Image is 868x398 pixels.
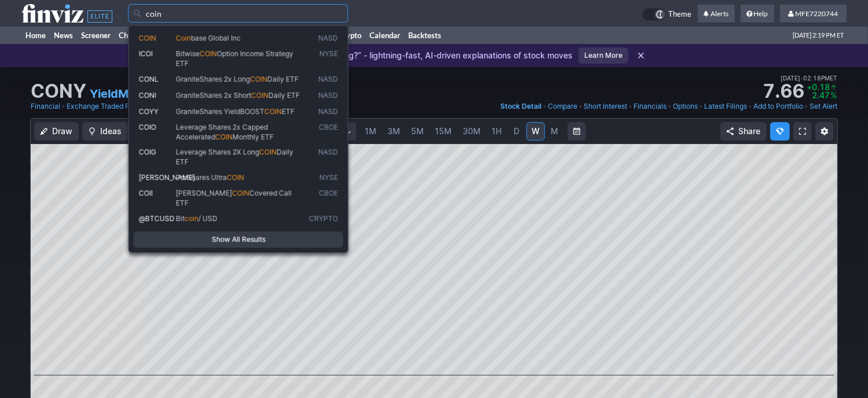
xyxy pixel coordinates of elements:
a: 15M [430,122,457,141]
span: • [543,101,547,112]
span: COIN [259,148,277,156]
span: [DATE] 2:19 PM ET [793,27,844,44]
a: News [50,27,77,44]
span: D [514,126,519,136]
span: M [551,126,559,136]
span: COIN [232,189,250,197]
a: Calendar [365,27,404,44]
span: base Global Inc [191,34,241,42]
span: NASD [318,34,338,43]
span: • [61,101,65,112]
span: COIG [139,148,156,156]
a: Set Alert [810,101,837,112]
span: NYSE [320,49,338,68]
a: Home [21,27,50,44]
a: Financials [633,101,666,112]
span: Crypto [309,214,338,224]
a: Financial [31,101,60,112]
a: 1M [360,122,382,141]
span: 1H [492,126,501,136]
span: CBOE [319,189,338,208]
a: Add to Portfolio [753,101,803,112]
span: Latest Filings [704,102,747,110]
span: COIN [251,91,269,99]
a: MFE7220744 [780,5,847,23]
input: Search [128,4,348,23]
span: MFE7220744 [796,9,838,18]
span: @BTCUSD [139,214,175,223]
span: • [748,101,752,112]
span: / USD [199,214,218,223]
a: YieldMax COIN Option Income Strategy ETF [90,86,338,102]
button: Chart Settings [815,122,834,141]
a: Help [741,5,774,23]
span: COIN [215,132,233,141]
span: 2.47 [812,90,830,100]
span: Stock Detail [500,102,541,110]
a: 3M [382,122,405,141]
span: COIN [139,34,156,42]
span: Daily ETF [268,75,299,83]
a: Alerts [698,5,735,23]
button: Share [720,122,767,141]
a: Options [673,101,698,112]
a: Fullscreen [793,122,812,141]
span: % [831,90,837,100]
span: ICOI [139,49,153,58]
span: 1M [365,126,376,136]
span: W [532,126,540,136]
span: Bitwise [176,49,200,58]
span: COIN [227,173,244,182]
span: Daily ETF [269,91,300,99]
span: CONI [139,91,156,99]
span: Theme [669,8,692,21]
a: Exchange Traded Fund [67,101,141,112]
a: D [507,122,526,141]
span: Coin [176,34,191,42]
span: ETF [282,107,295,116]
span: Leverage Shares 2X Long [176,148,259,156]
button: Draw [34,122,79,141]
span: Monthly ETF [233,132,274,141]
span: [PERSON_NAME] [139,173,195,182]
h1: CONY [31,82,86,101]
span: Draw [52,126,72,137]
span: NASD [318,148,338,167]
span: • [628,101,632,112]
div: Search [129,25,349,253]
span: • [578,101,583,112]
span: GraniteShares 2x Long [176,75,250,83]
span: COIO [139,123,156,131]
span: NASD [318,91,338,101]
a: Compare [548,101,577,112]
span: ProShares Ultra [176,173,227,182]
span: Leverage Shares 2x Capped Accelerated [176,123,268,141]
span: COII [139,189,153,197]
strong: 7.66 [763,82,804,101]
span: +0.18 [807,82,830,92]
p: Introducing “Why Is It Moving?” - lightning-fast, AI-driven explanations of stock moves [220,50,573,61]
span: Ideas [100,126,122,137]
a: Theme [642,8,692,21]
span: 15M [435,126,452,136]
span: • [800,73,803,83]
span: COIN [200,49,217,58]
span: Option Income Strategy ETF [176,49,294,68]
span: Show All Results [139,234,338,245]
a: Latest Filings [704,101,747,112]
a: 30M [457,122,486,141]
span: NASD [318,107,338,117]
a: 1H [486,122,507,141]
span: COYY [139,107,159,116]
span: GraniteShares 2x Short [176,91,251,99]
a: Charts [115,27,145,44]
a: Show All Results [134,231,343,248]
button: Range [567,122,586,141]
span: • [699,101,703,112]
a: W [526,122,545,141]
span: coin [185,214,199,223]
a: Stock Detail [500,101,541,112]
span: 30M [463,126,481,136]
span: COIN [250,75,268,83]
span: 3M [387,126,400,136]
